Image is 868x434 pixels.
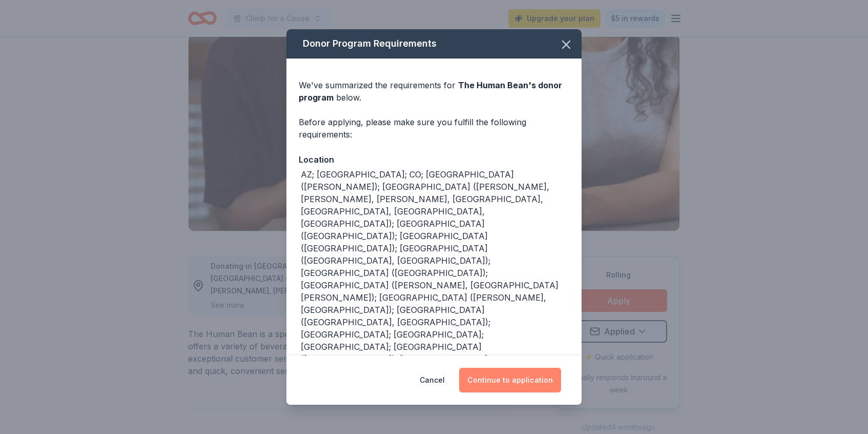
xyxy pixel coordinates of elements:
div: We've summarized the requirements for below. [299,79,569,104]
div: Donor Program Requirements [286,29,582,58]
button: Cancel [420,368,445,392]
div: Location [299,153,569,166]
div: Before applying, please make sure you fulfill the following requirements: [299,116,569,141]
button: Continue to application [459,368,561,392]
